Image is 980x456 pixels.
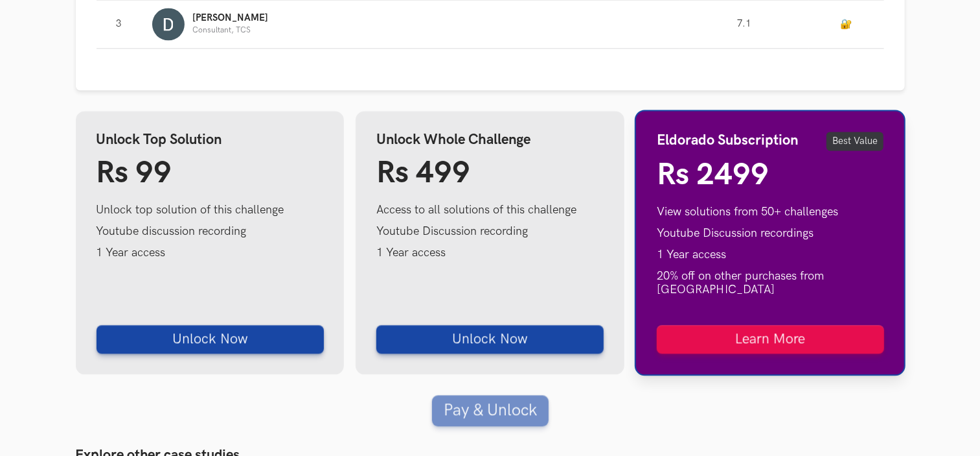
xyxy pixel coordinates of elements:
[376,154,470,191] span: Rs 499
[97,132,324,149] h4: Unlock Top Solution
[97,203,324,217] li: Unlock top solution of this challenge
[841,19,852,30] a: 🔐
[97,154,172,191] span: Rs 99
[657,248,884,261] li: 1 Year access
[152,8,185,40] img: Profile photo
[97,246,324,259] li: 1 Year access
[657,325,884,354] a: Learn More
[657,205,884,219] li: View solutions from 50+ challenges
[657,226,884,240] li: Youtube Discussion recordings
[97,224,324,238] li: Youtube discussion recording
[97,325,324,354] button: Unlock Now
[657,269,884,296] li: 20% off on other purchases from [GEOGRAPHIC_DATA]
[376,132,604,149] h4: Unlock Whole Challenge
[376,246,604,259] li: 1 Year access
[376,325,604,354] button: Unlock Now
[192,13,268,23] p: [PERSON_NAME]
[657,156,769,193] span: Rs 2499
[826,132,883,150] span: Best Value
[376,224,604,238] li: Youtube Discussion recording
[432,395,549,426] button: Pay & Unlock
[192,26,268,34] p: Consultant, TCS
[376,203,604,217] li: Access to all solutions of this challenge
[657,132,798,149] h4: Eldorado Subscription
